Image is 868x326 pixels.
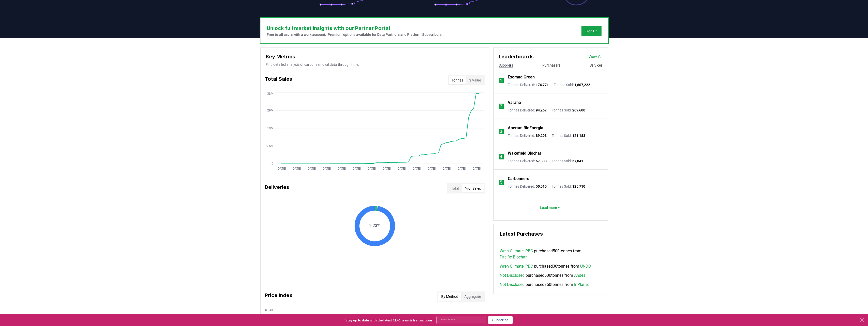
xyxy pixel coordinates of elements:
span: 209,600 [572,108,585,112]
tspan: [DATE] [322,167,330,170]
a: Sign Up [586,28,597,34]
tspan: [DATE] [397,167,405,170]
tspan: [DATE] [471,167,480,170]
button: Load more [536,203,565,213]
p: Tonnes Delivered : [508,184,547,189]
a: Wren Climate, PBC [500,263,533,269]
button: Total [448,184,462,192]
tspan: 29M [267,109,273,112]
tspan: [DATE] [352,167,360,170]
p: 5 [500,179,502,185]
span: purchased 500 tonnes from [500,272,585,279]
text: 2.23% [369,223,380,228]
a: Aperam BioEnergia [508,125,543,131]
a: UNDO [580,263,591,269]
button: Sign Up [581,26,602,36]
tspan: [DATE] [427,167,435,170]
p: 3 [500,128,502,135]
tspan: [DATE] [277,167,286,170]
p: Tonnes Sold : [554,82,590,87]
tspan: $1.4K [265,308,273,312]
button: $ Value [466,76,484,84]
button: Tonnes [449,76,466,84]
tspan: [DATE] [337,167,345,170]
p: Tonnes Sold : [552,184,585,189]
span: purchased 500 tonnes from [500,248,602,260]
span: 1,807,222 [574,83,590,87]
h3: Deliveries [265,183,289,193]
button: Suppliers [499,63,513,68]
a: Andes [574,272,585,279]
p: Tonnes Delivered : [508,108,547,113]
p: 4 [500,154,502,160]
h3: Price Index [265,291,292,302]
button: Services [590,63,603,68]
tspan: [DATE] [292,167,301,170]
a: Exomad Green [508,74,535,80]
tspan: 38M [267,92,273,95]
span: purchased 750 tonnes from [500,282,589,288]
tspan: [DATE] [412,167,420,170]
span: 121,183 [572,134,585,138]
span: 174,771 [536,83,549,87]
p: Free to all users with a work account. Premium options available for Data Partners and Platform S... [267,32,443,37]
h3: Latest Purchases [500,230,602,238]
tspan: 0 [272,162,273,166]
span: 89,298 [536,134,547,138]
span: 94,267 [536,108,547,112]
a: Pacific Biochar [500,254,527,260]
tspan: [DATE] [367,167,375,170]
span: 57,833 [536,159,547,163]
span: 57,841 [572,159,583,163]
a: Carboneers [508,176,529,182]
p: Tonnes Sold : [552,133,585,138]
p: Load more [540,205,557,210]
h3: Key Metrics [266,53,484,60]
p: Tonnes Sold : [552,108,585,113]
a: Wren Climate, PBC [500,248,533,254]
p: Tonnes Delivered : [508,133,547,138]
p: 2 [500,103,502,109]
span: purchased 30 tonnes from [500,263,591,269]
tspan: 19M [267,126,273,130]
button: % of Sales [462,184,484,192]
tspan: [DATE] [307,167,315,170]
p: Find detailed analysis of carbon removal data through time. [266,62,484,67]
button: Purchasers [542,63,560,68]
a: View All [588,54,603,60]
button: By Method [438,292,461,301]
h3: Unlock full market insights with our Partner Portal [267,24,443,32]
h3: Leaderboards [499,53,534,60]
tspan: [DATE] [382,167,390,170]
button: Aggregate [461,292,484,301]
p: Tonnes Delivered : [508,82,549,87]
tspan: [DATE] [456,167,465,170]
a: Varaha [508,100,521,106]
p: Tonnes Sold : [552,158,583,164]
tspan: 9.5M [266,144,273,148]
a: Wakefield Biochar [508,150,541,156]
tspan: [DATE] [441,167,450,170]
p: 1 [500,78,502,84]
span: 50,515 [536,184,547,188]
p: Tonnes Delivered : [508,158,547,164]
span: 125,710 [572,184,585,188]
a: Not Disclosed [500,272,525,279]
a: Not Disclosed [500,282,525,288]
h3: Total Sales [265,75,292,85]
a: InPlanet [574,282,589,288]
